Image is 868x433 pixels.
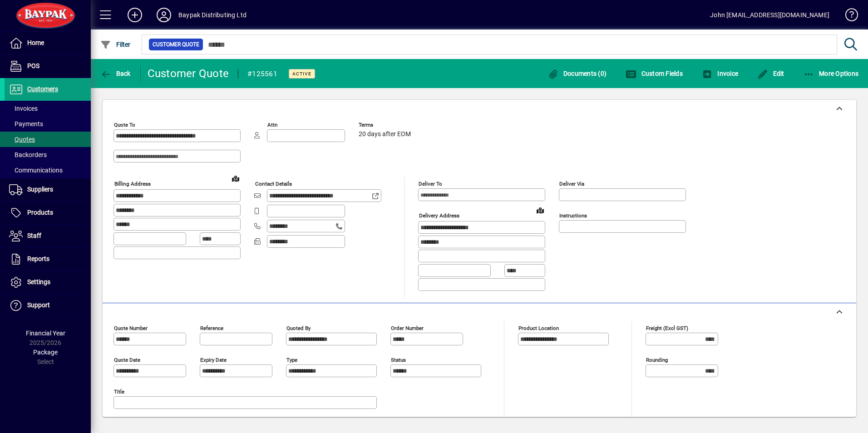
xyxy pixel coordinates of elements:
button: Invoice [700,65,740,82]
mat-label: Status [391,356,406,363]
span: Edit [757,70,784,77]
a: Suppliers [5,178,91,201]
button: Add [120,7,149,23]
span: Active [292,71,311,77]
app-page-header-button: Back [91,65,141,82]
div: Baypak Distributing Ltd [178,8,247,22]
span: Communications [9,167,63,174]
span: Settings [27,278,50,285]
mat-label: Type [286,356,297,363]
mat-label: Reference [200,325,223,331]
button: Profile [149,7,178,23]
span: Customer Quote [153,40,199,49]
span: Suppliers [27,186,53,193]
div: Customer Quote [148,66,229,81]
span: Invoice [702,70,738,77]
mat-label: Deliver To [419,181,442,187]
span: Staff [27,232,41,239]
mat-label: Quote date [114,356,140,363]
a: Payments [5,116,91,132]
mat-label: Attn [267,122,277,128]
a: Products [5,202,91,224]
a: View on map [228,171,243,186]
mat-label: Rounding [646,356,668,363]
button: Back [98,65,133,82]
button: Documents (0) [545,65,609,82]
div: #125561 [247,67,277,81]
span: Quotes [9,136,35,143]
mat-label: Title [114,388,124,394]
mat-label: Quote number [114,325,148,331]
mat-label: Order number [391,325,424,331]
a: View on map [533,203,547,217]
mat-label: Freight (excl GST) [646,325,688,331]
span: Back [100,70,131,77]
button: Custom Fields [623,65,685,82]
span: Customers [27,85,58,93]
mat-label: Deliver via [559,181,584,187]
span: Support [27,301,50,309]
span: Payments [9,120,43,128]
mat-label: Quoted by [286,325,311,331]
span: Reports [27,255,49,262]
a: POS [5,55,91,78]
span: 20 days after EOM [359,131,411,138]
span: Home [27,39,44,46]
span: Backorders [9,151,47,158]
a: Support [5,294,91,317]
span: POS [27,62,39,69]
mat-label: Quote To [114,122,135,128]
div: John [EMAIL_ADDRESS][DOMAIN_NAME] [710,8,829,22]
a: Backorders [5,147,91,162]
button: More Options [801,65,861,82]
a: Knowledge Base [838,2,857,31]
span: More Options [804,70,859,77]
a: Communications [5,162,91,178]
a: Invoices [5,101,91,116]
a: Staff [5,225,91,247]
button: Filter [98,36,133,53]
a: Reports [5,248,91,271]
mat-label: Expiry date [200,356,227,363]
span: Documents (0) [547,70,607,77]
a: Quotes [5,132,91,147]
a: Home [5,32,91,54]
mat-label: Instructions [559,212,587,219]
span: Package [33,349,58,356]
a: Settings [5,271,91,294]
span: Custom Fields [626,70,683,77]
button: Edit [755,65,787,82]
span: Terms [359,122,413,128]
mat-label: Product location [518,325,559,331]
span: Filter [100,41,131,48]
span: Financial Year [26,330,65,337]
span: Products [27,209,53,216]
span: Invoices [9,105,38,112]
